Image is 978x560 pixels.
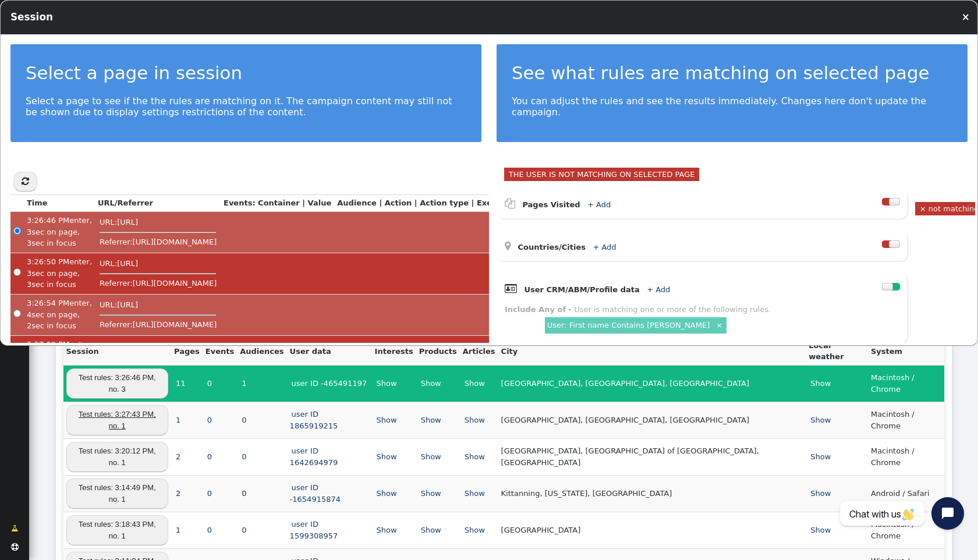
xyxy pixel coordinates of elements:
a: user ID -465491197 [290,379,369,388]
a: user ID 1642694979 [290,446,340,467]
a: Show [375,416,399,424]
th: Events: Container | Value [221,195,334,212]
td: enter, sec in focus [24,211,95,253]
nobr: URL: [100,218,138,226]
th: Time [24,195,95,212]
a: Show [809,379,832,388]
span: 3 [27,269,31,278]
a: 2 [174,452,182,461]
a: user ID 1865919215 [290,410,340,430]
a: [URL] [117,300,138,309]
th: URL/Referrer [95,195,221,212]
td: Macintosh / Chrome [868,402,944,438]
button:  [13,172,37,192]
th: Articles [460,337,498,365]
th: Session [63,337,171,365]
nobr: URL: [100,259,138,268]
a: 0 [205,379,214,388]
td: [GEOGRAPHIC_DATA] [498,512,806,548]
a: 1 [174,526,182,534]
a:  [3,519,26,538]
b: User CRM/ABM/Profile data [524,285,639,294]
th: Events [203,337,237,365]
b: Countries/Cities [518,243,586,251]
span: 3:26:46 PM [27,216,69,225]
span:  [11,523,18,534]
a: + Add [647,285,670,294]
a: Show [809,489,832,498]
a: Show [809,452,832,461]
b: Pages Visited [522,200,580,209]
span: 4 [27,310,31,319]
a: [URL] [117,259,138,268]
span: 2 [27,321,31,330]
a: 0 [240,526,248,534]
a: user ID 1599308957 [290,520,340,540]
div: sec on page, [27,226,92,238]
a: Show [375,489,399,498]
a: Show [419,416,443,424]
a: User: First name Contains [PERSON_NAME] [547,321,710,329]
td: Macintosh / Chrome [868,438,944,475]
a: Show [375,379,399,388]
a: Show [463,416,487,424]
a: Show [463,526,487,534]
nobr: Referrer: [100,320,217,329]
a: 0 [240,489,248,498]
span:  [505,283,517,294]
div: Select a page in session [26,59,466,86]
a: Show [419,526,443,534]
span: 3:26:50 PM [27,257,69,266]
a: [URL][DOMAIN_NAME] [133,279,217,288]
a: [URL][DOMAIN_NAME] [133,238,217,246]
a: [URL] [117,342,138,350]
a: [URL][DOMAIN_NAME] [133,320,217,329]
a: Show [419,379,443,388]
span:  [11,543,19,551]
a: 1 [240,379,248,388]
th: Audiences [237,337,286,365]
a:  Countries/Cities + Add [505,243,634,251]
th: System [868,337,944,365]
td: enter, sec in focus [24,253,95,294]
a: 0 [205,526,214,534]
div: See what rules are matching on selected page [512,59,952,86]
nobr: Referrer: [100,238,217,246]
a: Show [375,526,399,534]
a: 0 [240,416,248,424]
nobr: URL: [100,300,138,309]
td: enter, sec in focus [24,294,95,335]
th: Interests [372,337,416,365]
th: Local weather [806,337,868,365]
span: 3:27:00 PM [27,340,69,349]
th: User data [287,337,372,365]
a: Show [463,379,487,388]
a:  User CRM/ABM/Profile data + Add [505,285,688,294]
td: [GEOGRAPHIC_DATA], [GEOGRAPHIC_DATA], [GEOGRAPHIC_DATA] [498,402,806,438]
td: Macintosh / Chrome [868,365,944,402]
a: + Add [593,243,616,251]
td: Kittanning, [US_STATE], [GEOGRAPHIC_DATA] [498,475,806,512]
p: Select a page to see if the the rules are matching on it. The campaign content may still not be s... [26,95,466,118]
span: 3 [27,239,31,247]
span: THE USER IS NOT MATCHING ON SELECTED PAGE [504,168,699,181]
a: 0 [240,452,248,461]
td: Android / Safari [868,475,944,512]
a: Show [809,416,832,424]
td: [GEOGRAPHIC_DATA], [GEOGRAPHIC_DATA], [GEOGRAPHIC_DATA] [498,365,806,402]
td: [GEOGRAPHIC_DATA], [GEOGRAPHIC_DATA] of [GEOGRAPHIC_DATA], [GEOGRAPHIC_DATA] [498,438,806,475]
p: You can adjust the rules and see the results immediately. Changes here don't update the campaign. [512,95,952,118]
td: Macintosh / Chrome [868,512,944,548]
a: Show [419,452,443,461]
span: 3 [27,228,31,236]
span:  [505,198,515,209]
a: Test rules: 3:18:43 PM, no. 1 [66,515,168,545]
th: Products [416,337,460,365]
a: Show [809,526,832,534]
th: Pages [171,337,203,365]
a: + Add [587,200,611,209]
a:  Pages Visited + Add [505,200,628,209]
a: 0 [205,452,214,461]
a: user ID -1654915874 [290,483,342,504]
td: enter, sec in focus [24,335,95,377]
